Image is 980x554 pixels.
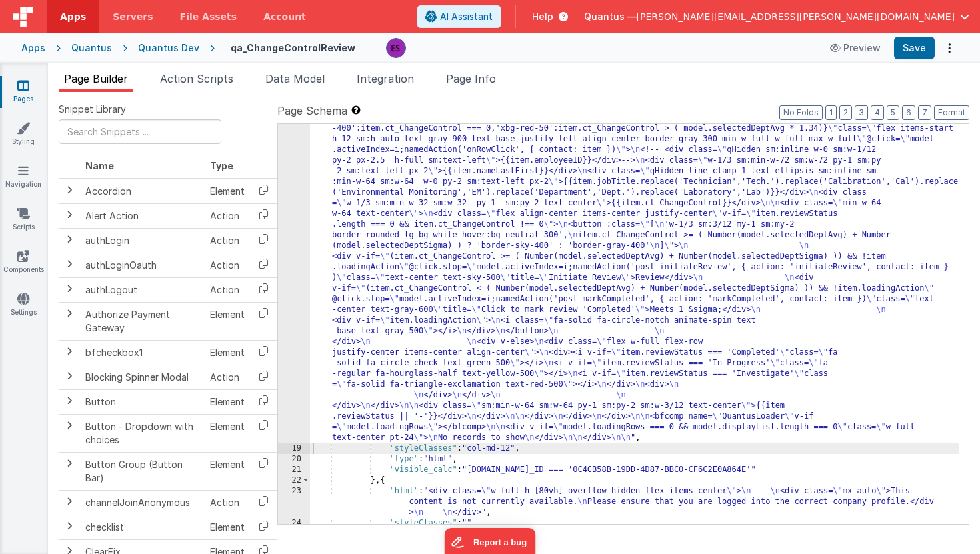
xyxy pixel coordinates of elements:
span: Name [85,160,114,171]
span: Action Scripts [160,72,233,85]
td: Action [205,490,250,515]
div: 20 [278,454,310,465]
td: channelJoinAnonymous [80,490,205,515]
span: Integration [357,72,414,85]
span: Snippet Library [59,103,126,116]
td: Element [205,302,250,340]
div: 24 [278,518,310,529]
button: No Folds [779,105,823,120]
td: Button - Dropdown with choices [80,414,205,452]
td: Action [205,253,250,277]
div: 19 [278,443,310,454]
td: checklist [80,515,205,539]
div: 23 [278,486,310,518]
span: Apps [60,10,86,23]
td: Action [205,203,250,228]
button: 5 [887,105,899,120]
img: 2445f8d87038429357ee99e9bdfcd63a [387,39,405,57]
h4: qa_ChangeControlReview [231,43,355,53]
span: [PERSON_NAME][EMAIL_ADDRESS][PERSON_NAME][DOMAIN_NAME] [637,10,955,23]
div: Quantus [71,41,112,55]
span: Quantus — [584,10,637,23]
button: Format [934,105,969,120]
td: Action [205,365,250,389]
button: 3 [855,105,868,120]
td: Action [205,228,250,253]
button: Preview [822,37,889,59]
td: Element [205,179,250,204]
button: AI Assistant [417,5,501,28]
td: Element [205,389,250,414]
span: Page Schema [277,103,347,119]
span: Data Model [265,72,325,85]
span: Servers [113,10,153,23]
td: authLoginOauth [80,253,205,277]
td: Action [205,277,250,302]
td: Blocking Spinner Modal [80,365,205,389]
button: 1 [825,105,837,120]
button: 7 [918,105,931,120]
div: Apps [21,41,45,55]
td: Accordion [80,179,205,204]
button: Options [940,39,959,57]
button: Quantus — [PERSON_NAME][EMAIL_ADDRESS][PERSON_NAME][DOMAIN_NAME] [584,10,969,23]
td: Element [205,340,250,365]
td: Button Group (Button Bar) [80,452,205,490]
div: 22 [278,475,310,486]
span: Page Builder [64,72,128,85]
div: Quantus Dev [138,41,199,55]
button: 6 [902,105,915,120]
span: Page Info [446,72,496,85]
span: Type [210,160,233,171]
span: AI Assistant [440,10,493,23]
span: File Assets [180,10,237,23]
input: Search Snippets ... [59,119,221,144]
span: Help [532,10,553,23]
td: Element [205,452,250,490]
td: Element [205,414,250,452]
td: authLogin [80,228,205,253]
td: authLogout [80,277,205,302]
td: bfcheckbox1 [80,340,205,365]
button: 4 [871,105,884,120]
td: Authorize Payment Gateway [80,302,205,340]
td: Element [205,515,250,539]
td: Alert Action [80,203,205,228]
button: Save [894,37,935,59]
div: 21 [278,465,310,475]
button: 2 [839,105,852,120]
td: Button [80,389,205,414]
